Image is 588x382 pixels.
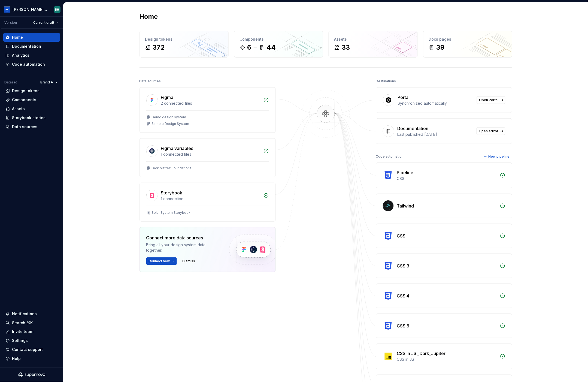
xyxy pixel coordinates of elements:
span: Dismiss [183,259,195,263]
div: Sample Design System [152,122,189,126]
div: Code automation [12,62,45,67]
span: Brand A [40,80,53,85]
div: Contact support [12,347,43,353]
button: Help [3,354,60,363]
a: Figma2 connected filesDemo design systemSample Design System [140,87,276,133]
div: [PERSON_NAME] Design System [13,7,47,12]
div: Synchronized automatically [398,101,474,106]
div: Notifications [12,311,37,317]
span: Open editor [479,129,499,133]
a: Components644 [234,31,323,58]
a: Design tokens [3,86,60,95]
a: Settings [3,336,60,345]
div: Solar System Storybook [152,210,191,215]
button: Connect new [146,257,177,265]
a: Assets [3,104,60,113]
div: CSS 6 [397,323,410,329]
a: Assets33 [329,31,418,58]
div: Storybook [161,190,183,196]
a: Open editor [477,127,505,135]
div: Docs pages [429,37,507,42]
div: Dataset [4,80,17,85]
div: Portal [398,94,410,101]
a: Docs pages39 [423,31,512,58]
div: Components [240,37,317,42]
div: Invite team [12,329,33,335]
div: Code automation [376,153,404,160]
button: Notifications [3,309,60,318]
a: Data sources [3,122,60,131]
div: 2 connected files [161,101,260,106]
div: 372 [153,43,165,52]
span: Connect new [149,259,170,263]
a: Analytics [3,51,60,60]
button: Contact support [3,345,60,354]
div: 6 [247,43,251,52]
a: Components [3,95,60,104]
div: Help [12,356,21,362]
div: Documentation [398,125,429,132]
div: Figma [161,94,174,101]
div: Destinations [376,77,396,85]
div: Bring all your design system data together. [146,242,220,253]
div: Design tokens [145,37,223,42]
a: Design tokens372 [140,31,229,58]
div: Assets [334,37,412,42]
span: New pipeline [489,154,510,159]
a: Storybook1 connectionSolar System Storybook [140,183,276,222]
img: 049812b6-2877-400d-9dc9-987621144c16.png [4,6,10,13]
button: Current draft [31,19,61,26]
h2: Home [140,12,158,21]
div: Connect more data sources [146,234,220,241]
div: Components [12,97,36,103]
div: 33 [342,43,350,52]
a: Code automation [3,60,60,69]
div: BH [55,7,59,12]
a: Invite team [3,327,60,336]
button: [PERSON_NAME] Design SystemBH [1,4,62,15]
div: CSS in JS _Dark_Jupiter [397,350,446,357]
button: Search ⌘K [3,318,60,327]
div: 1 connection [161,196,260,201]
div: Design tokens [12,88,40,94]
div: CSS 3 [397,263,410,269]
a: Storybook stories [3,113,60,122]
a: Open Portal [477,96,505,104]
button: New pipeline [482,153,512,160]
div: Assets [12,106,25,112]
div: Data sources [140,77,161,85]
div: CSS in JS [397,357,497,362]
div: Version [4,20,17,25]
div: Data sources [12,124,37,130]
div: CSS [397,176,497,181]
button: Dismiss [180,257,198,265]
div: Last published [DATE] [398,132,473,137]
a: Home [3,33,60,42]
div: 44 [267,43,276,52]
span: Current draft [33,20,54,25]
svg: Supernova Logo [18,372,45,378]
div: Search ⌘K [12,320,33,326]
div: CSS 4 [397,293,410,299]
div: Documentation [12,44,41,49]
a: Figma variables1 connected filesDark Matter: Foundations [140,138,276,177]
div: Figma variables [161,145,193,152]
div: Dark Matter: Foundations [152,166,192,170]
div: Pipeline [397,169,414,176]
div: 39 [437,43,445,52]
div: CSS [397,233,406,239]
span: Open Portal [479,98,499,102]
div: Tailwind [397,203,414,209]
button: Brand A [38,79,60,86]
div: Storybook stories [12,115,46,121]
div: Settings [12,338,28,344]
div: Home [12,35,23,40]
div: Demo design system [152,115,186,119]
div: 1 connected files [161,152,260,157]
a: Documentation [3,42,60,51]
div: Analytics [12,53,29,58]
